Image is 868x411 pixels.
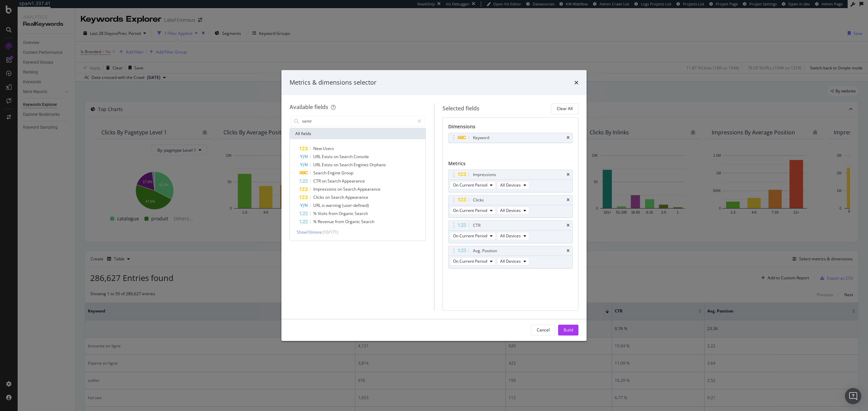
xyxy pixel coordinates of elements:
button: Build [558,325,578,336]
button: All Devices [497,207,529,215]
span: Orphans [370,162,386,168]
div: modal [281,70,587,341]
span: Organic [345,219,361,224]
button: Cancel [531,325,555,336]
div: Avg. Position [473,247,497,254]
span: Console [354,154,369,159]
span: is [322,202,326,208]
span: on [322,178,328,184]
span: Appearance [345,194,368,200]
span: Exists [322,162,334,168]
span: On Current Period [453,208,487,213]
div: times [567,249,570,253]
span: Organic [339,211,355,216]
span: All Devices [500,182,521,188]
span: on [334,154,339,159]
span: Engines [354,162,370,168]
button: On Current Period [450,181,496,189]
div: Avg. PositiontimesOn Current PeriodAll Devices [448,246,573,268]
div: CTRtimesOn Current PeriodAll Devices [448,220,573,243]
span: on [334,162,339,168]
div: times [567,173,570,177]
span: URL [313,202,322,208]
span: On Current Period [453,182,487,188]
div: Clear All [557,106,573,111]
span: from [329,211,339,216]
span: Engine [328,170,341,176]
span: Appearance [342,178,365,184]
div: times [567,223,570,228]
span: New [313,146,323,151]
span: Search [313,170,328,176]
div: Dimensions [448,123,573,133]
span: All Devices [500,208,521,213]
span: Search [339,162,354,168]
span: Clicks [313,194,325,200]
span: Search [331,194,345,200]
button: On Current Period [450,207,496,215]
span: Search [328,178,342,184]
span: Exists [322,154,334,159]
span: ( 10 / 171 ) [322,229,338,235]
div: Cancel [537,327,550,333]
span: Impressions [313,186,337,192]
span: URL [313,162,322,168]
input: Search by field name [301,116,414,126]
span: Appearance [357,186,380,192]
button: Clear All [551,103,578,114]
div: Keywordtimes [448,133,573,143]
span: Group [341,170,353,176]
button: All Devices [497,232,529,240]
span: CTR [313,178,322,184]
span: Search [361,219,374,224]
div: All fields [290,128,426,139]
span: Revenue [318,219,335,224]
button: All Devices [497,181,529,189]
span: All Devices [500,258,521,264]
span: Show 10 more [297,229,322,235]
div: times [574,78,578,87]
div: Open Intercom Messenger [845,388,861,404]
span: On Current Period [453,233,487,239]
div: ImpressionstimesOn Current PeriodAll Devices [448,170,573,192]
span: % [313,219,318,224]
div: Clicks [473,197,484,203]
div: times [567,136,570,140]
span: from [335,219,345,224]
span: On Current Period [453,258,487,264]
div: Metrics & dimensions selector [290,78,376,87]
div: Build [564,327,573,333]
span: warning [326,202,342,208]
div: Impressions [473,171,496,178]
div: ClickstimesOn Current PeriodAll Devices [448,195,573,218]
span: Search [355,211,368,216]
div: Selected fields [442,105,479,112]
span: URL [313,154,322,159]
button: On Current Period [450,257,496,265]
div: Available fields [290,103,328,111]
span: (user-defined) [342,202,369,208]
div: Metrics [448,160,573,170]
span: on [337,186,343,192]
span: Visits [318,211,329,216]
span: % [313,211,318,216]
button: On Current Period [450,232,496,240]
span: Users [323,146,334,151]
div: Keyword [473,134,489,141]
button: All Devices [497,257,529,265]
div: times [567,198,570,202]
span: All Devices [500,233,521,239]
span: Search [339,154,354,159]
span: Search [343,186,357,192]
div: CTR [473,222,480,229]
span: on [325,194,331,200]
